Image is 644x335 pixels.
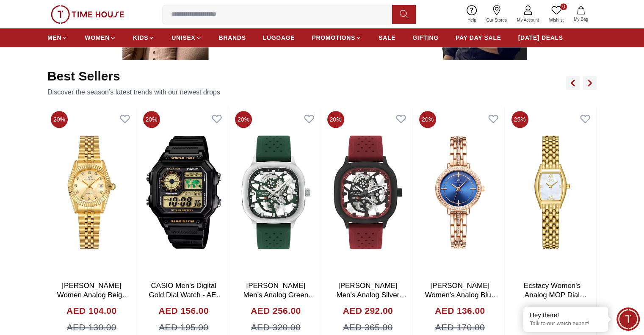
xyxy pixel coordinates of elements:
img: Ecstacy Women's Analog MOP Dial Watch - E25501-KBKM [508,108,597,277]
a: GIFTING [412,30,439,45]
a: PROMOTIONS [312,30,362,45]
h4: AED 156.00 [159,304,209,318]
span: My Bag [570,16,591,22]
a: Our Stores [481,3,512,25]
a: [PERSON_NAME] Men's Analog Green Dial Watch - LC07973.377 [243,282,315,318]
h2: Best Sellers [47,69,220,84]
span: 20% [419,111,436,128]
span: MEN [47,33,61,42]
span: Help [464,17,480,23]
a: 0Wishlist [544,3,569,25]
span: Our Stores [483,17,510,23]
span: AED 320.00 [251,321,301,334]
img: Lee Cooper Men's Analog Silver Dial Watch - LC07973.658 [324,108,412,277]
span: 20% [235,111,252,128]
span: 20% [143,111,160,128]
span: AED 365.00 [343,321,392,334]
a: [PERSON_NAME] Women Analog Beige Dial Watch - K22536-GBGC [57,282,130,318]
span: AED 195.00 [159,321,208,334]
button: My Bag [569,4,593,24]
span: UNISEX [171,33,195,42]
img: Lee Cooper Men's Analog Green Dial Watch - LC07973.377 [232,108,320,277]
a: MEN [47,30,68,45]
span: SALE [379,33,395,42]
a: KIDS [133,30,155,45]
h4: AED 104.00 [66,304,116,318]
img: CASIO Men's Digital Gold Dial Watch - AE-1200WH-1B [140,108,228,277]
span: PROMOTIONS [312,33,355,42]
span: GIFTING [412,33,439,42]
span: BRANDS [219,33,246,42]
a: [PERSON_NAME] Men's Analog Silver Dial Watch - LC07973.658 [336,282,406,318]
a: WOMEN [85,30,116,45]
span: 25% [511,111,528,128]
a: LUGGAGE [263,30,295,45]
h4: AED 136.00 [435,304,485,318]
span: WOMEN [85,33,110,42]
p: Discover the season’s latest trends with our newest drops [47,87,220,97]
a: CASIO Men's Digital Gold Dial Watch - AE-1200WH-1B [149,282,223,308]
span: [DATE] DEALS [518,33,563,42]
span: 20% [327,111,344,128]
a: Ecstacy Women's Analog MOP Dial Watch - E25501-KBKM [515,282,589,308]
a: BRANDS [219,30,246,45]
div: Chat Widget [616,307,640,331]
span: KIDS [133,33,148,42]
img: Kenneth Scott Women's Analog Blue Dial Watch - K23532-RBKN [416,108,504,277]
a: SALE [379,30,395,45]
h4: AED 292.00 [343,304,393,318]
span: Wishlist [546,17,567,23]
div: Hey there! [530,311,602,319]
a: PAY DAY SALE [456,30,501,45]
h4: AED 443.00 [527,304,577,318]
h4: AED 256.00 [251,304,301,318]
span: PAY DAY SALE [456,33,501,42]
span: AED 130.00 [67,321,116,334]
a: Help [462,3,481,25]
a: UNISEX [171,30,202,45]
a: [DATE] DEALS [518,30,563,45]
img: ... [51,5,124,24]
span: 0 [560,3,567,10]
p: Talk to our watch expert! [530,320,602,327]
img: Kenneth Scott Women Analog Beige Dial Watch - K22536-GBGC [47,108,136,277]
span: LUGGAGE [263,33,295,42]
span: My Account [514,17,542,23]
span: AED 170.00 [435,321,485,334]
span: 20% [51,111,68,128]
a: [PERSON_NAME] Women's Analog Blue Dial Watch - K23532-RBKN [425,282,498,318]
